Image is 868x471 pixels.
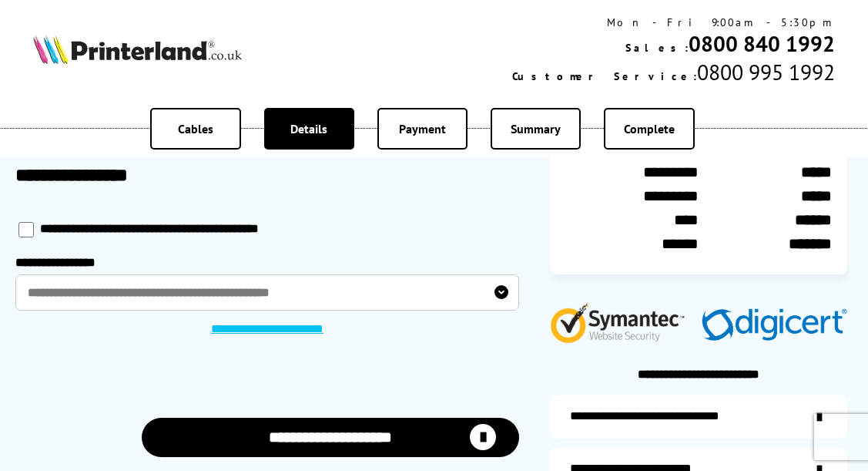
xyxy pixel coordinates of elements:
[625,41,689,55] span: Sales:
[512,69,697,83] span: Customer Service:
[550,395,847,439] a: additional-ink
[399,121,446,136] span: Payment
[512,15,835,29] div: Mon - Fri 9:00am - 5:30pm
[33,35,242,64] img: Printerland Logo
[511,121,561,136] span: Summary
[689,29,835,58] a: 0800 840 1992
[290,121,327,136] span: Details
[697,58,835,86] span: 0800 995 1992
[624,121,675,136] span: Complete
[178,121,213,136] span: Cables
